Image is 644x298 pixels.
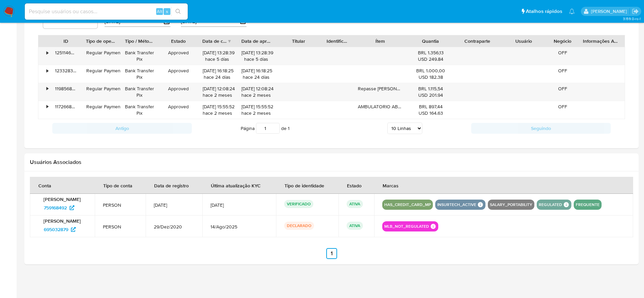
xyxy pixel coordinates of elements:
p: eduardo.dutra@mercadolivre.com [591,8,629,15]
span: Atalhos rápidos [526,8,562,15]
a: Sair [632,8,639,15]
input: Pesquise usuários ou casos... [25,7,188,16]
h2: Usuários Associados [30,159,633,166]
button: search-icon [171,7,185,16]
span: 3.159.0-rc-1 [623,16,641,21]
span: s [166,8,168,15]
a: Notificações [569,8,575,14]
span: Alt [157,8,162,15]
